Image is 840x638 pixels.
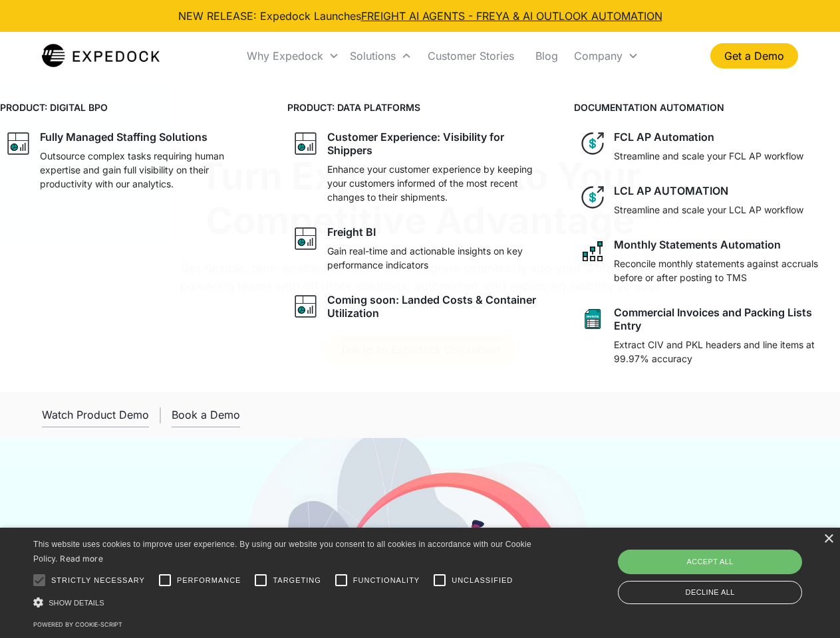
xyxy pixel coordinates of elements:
[247,49,323,62] div: Why Expedock
[614,149,803,163] p: Streamline and scale your FCL AP workflow
[614,130,714,144] div: FCL AP Automation
[178,8,662,24] div: NEW RELEASE: Expedock Launches
[273,575,321,586] span: Targeting
[287,125,553,209] a: graph iconCustomer Experience: Visibility for ShippersEnhance your customer experience by keeping...
[293,293,319,320] img: graph icon
[293,225,319,252] img: graph icon
[574,300,840,371] a: sheet iconCommercial Invoices and Packing Lists EntryExtract CIV and PKL headers and line items a...
[42,43,160,69] a: home
[327,225,376,239] div: Freight BI
[614,338,835,366] p: Extract CIV and PKL headers and line items at 99.97% accuracy
[327,293,548,320] div: Coming soon: Landed Costs & Container Utilization
[710,43,798,68] a: Get a Demo
[579,184,606,211] img: dollar icon
[361,9,662,23] a: FREIGHT AI AGENTS - FREYA & AI OUTLOOK AUTOMATION
[345,33,417,78] div: Solutions
[40,149,261,191] p: Outsource complex tasks requiring human expertise and gain full visibility on their productivity ...
[350,49,396,62] div: Solutions
[579,130,606,157] img: dollar icon
[241,33,345,78] div: Why Expedock
[33,595,536,609] div: Show details
[574,49,623,62] div: Company
[177,575,241,586] span: Performance
[327,162,548,204] p: Enhance your customer experience by keeping your customers informed of the most recent changes to...
[42,408,149,421] div: Watch Product Demo
[417,33,525,78] a: Customer Stories
[5,130,32,157] img: graph icon
[287,100,553,114] h4: PRODUCT: DATA PLATFORMS
[574,233,840,290] a: network like iconMonthly Statements AutomationReconcile monthly statements against accruals befor...
[172,408,240,421] div: Book a Demo
[293,130,319,157] img: graph icon
[40,130,208,144] div: Fully Managed Staffing Solutions
[614,257,835,284] p: Reconcile monthly statements against accruals before or after posting to TMS
[33,540,531,564] span: This website uses cookies to improve user experience. By using our website you consent to all coo...
[49,599,104,607] span: Show details
[287,220,553,277] a: graph iconFreight BIGain real-time and actionable insights on key performance indicators
[614,184,728,197] div: LCL AP AUTOMATION
[574,125,840,168] a: dollar iconFCL AP AutomationStreamline and scale your FCL AP workflow
[574,179,840,222] a: dollar iconLCL AP AUTOMATIONStreamline and scale your LCL AP workflow
[579,306,606,332] img: sheet icon
[287,288,553,325] a: graph iconComing soon: Landed Costs & Container Utilization
[327,130,548,157] div: Customer Experience: Visibility for Shippers
[579,238,606,265] img: network like icon
[614,203,803,217] p: Streamline and scale your LCL AP workflow
[51,575,145,586] span: Strictly necessary
[614,238,781,251] div: Monthly Statements Automation
[574,100,840,114] h4: DOCUMENTATION AUTOMATION
[452,575,513,586] span: Unclassified
[525,33,569,78] a: Blog
[33,621,122,628] a: Powered by cookie-script
[569,33,644,78] div: Company
[42,403,149,427] a: open lightbox
[60,554,103,564] a: Read more
[42,43,160,69] img: Expedock Logo
[327,244,548,272] p: Gain real-time and actionable insights on key performance indicators
[619,494,840,638] iframe: Chat Widget
[172,403,240,427] a: Book a Demo
[614,306,835,332] div: Commercial Invoices and Packing Lists Entry
[353,575,420,586] span: Functionality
